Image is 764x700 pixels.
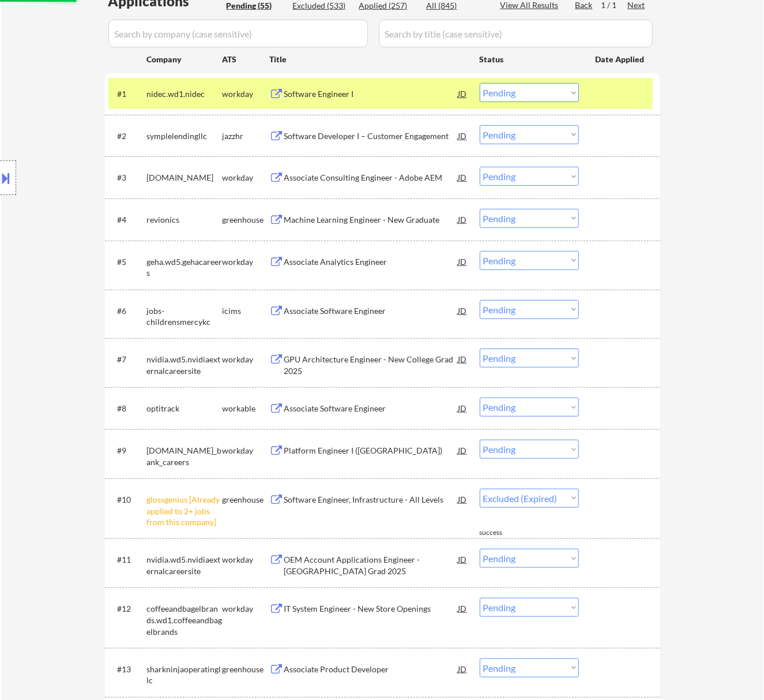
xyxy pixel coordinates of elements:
[457,440,469,461] div: JD
[223,664,270,675] div: greenhouse
[284,603,458,615] div: IT System Engineer - New Store Openings
[457,209,469,230] div: JD
[457,125,469,146] div: JD
[147,305,223,328] div: jobs-childrensmercykc
[118,664,138,675] div: #13
[147,403,223,414] div: optitrack
[284,664,458,675] div: Associate Product Developer
[457,549,469,570] div: JD
[147,554,223,577] div: nvidia.wd5.nvidiaexternalcareersite
[457,489,469,510] div: JD
[223,354,270,365] div: workday
[118,354,138,365] div: #7
[223,554,270,566] div: workday
[108,20,368,47] input: Search by company (case sensitive)
[284,554,458,577] div: OEM Account Applications Engineer - [GEOGRAPHIC_DATA] Grad 2025
[147,445,223,467] div: [DOMAIN_NAME]_bank_careers
[118,403,138,414] div: #8
[284,172,458,184] div: Associate Consulting Engineer - Adobe AEM
[147,603,223,637] div: coffeeandbagelbrands.wd1.coffeeandbagelbrands
[147,54,223,65] div: Company
[284,494,458,506] div: Software Engineer, Infrastructure - All Levels
[118,305,138,317] div: #6
[457,598,469,619] div: JD
[284,214,458,226] div: Machine Learning Engineer - New Graduate
[457,398,469,418] div: JD
[457,300,469,321] div: JD
[223,494,270,506] div: greenhouse
[223,256,270,268] div: workday
[284,445,458,456] div: Platform Engineer I ([GEOGRAPHIC_DATA])
[118,554,138,566] div: #11
[223,130,270,142] div: jazzhr
[223,305,270,317] div: icims
[284,403,458,414] div: Associate Software Engineer
[284,256,458,268] div: Associate Analytics Engineer
[118,445,138,456] div: #9
[284,354,458,376] div: GPU Architecture Engineer - New College Grad 2025
[457,349,469,369] div: JD
[118,603,138,615] div: #12
[457,658,469,679] div: JD
[480,48,579,69] div: Status
[223,603,270,615] div: workday
[596,54,646,65] div: Date Applied
[457,251,469,272] div: JD
[480,528,526,538] div: success
[270,54,469,65] div: Title
[147,664,223,686] div: sharkninjaoperatingllc
[379,20,653,47] input: Search by title (case sensitive)
[223,88,270,100] div: workday
[223,403,270,414] div: workable
[147,354,223,376] div: nvidia.wd5.nvidiaexternalcareersite
[284,88,458,100] div: Software Engineer I
[223,214,270,226] div: greenhouse
[118,494,138,506] div: #10
[457,83,469,104] div: JD
[147,494,223,528] div: glossgenius [Already applied to 2+ jobs from this company]
[284,130,458,142] div: Software Developer I – Customer Engagement
[457,167,469,188] div: JD
[223,172,270,184] div: workday
[284,305,458,317] div: Associate Software Engineer
[223,54,270,65] div: ATS
[223,445,270,456] div: workday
